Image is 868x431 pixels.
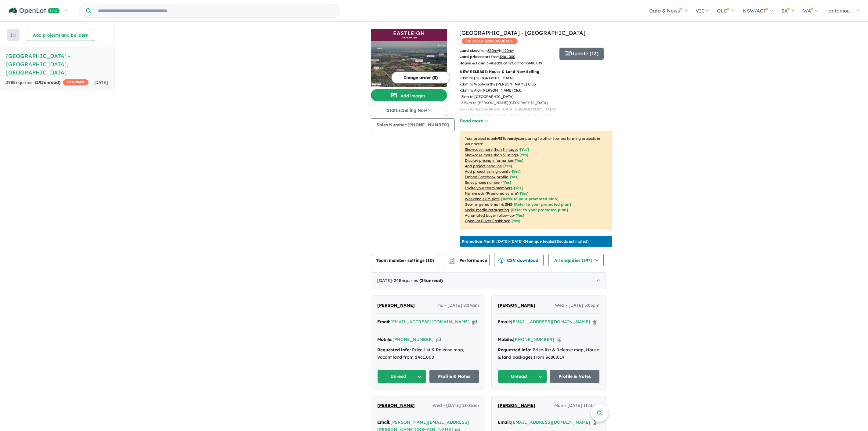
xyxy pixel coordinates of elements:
[93,80,108,85] span: [DATE]
[427,258,432,263] span: 10
[498,403,535,408] span: [PERSON_NAME]
[459,29,585,36] a: [GEOGRAPHIC_DATA] - [GEOGRAPHIC_DATA]
[92,4,339,17] input: Try estate name, suburb, builder or developer
[465,169,510,174] u: Add project selling-points
[498,346,599,361] div: Price-list & Release map, House & land packages from $680,019
[377,337,392,342] strong: Mobile:
[460,106,617,112] p: - 6km to [GEOGRAPHIC_DATA] ([GEOGRAPHIC_DATA])
[510,175,519,179] span: [ Yes ]
[511,208,568,212] span: [Refer to your promoted plan]
[462,239,497,244] b: Promotion Month:
[510,61,512,65] u: 2
[391,71,450,84] button: Image order (8)
[377,403,415,408] span: [PERSON_NAME]
[377,346,479,361] div: Price-list & Release map, Vacant land from $461,000
[436,336,441,343] button: Copy
[524,239,553,244] b: 24 unique leads
[432,402,479,409] span: Wed - [DATE] 11:01am
[512,48,514,51] sup: 2
[450,258,487,263] span: Performance
[377,402,415,409] a: [PERSON_NAME]
[63,79,89,85] span: CASHBACK
[465,197,500,201] u: Weekend eDM slots
[497,48,499,51] sup: 2
[419,278,443,283] strong: ( unread)
[465,202,512,207] u: Geo-targeted email & SMS
[498,136,518,141] b: 95 % ready
[514,186,523,190] span: [ Yes ]
[460,87,617,93] p: - 1km to Aldi [PERSON_NAME] Club
[465,164,502,168] u: Add project headline
[459,54,481,59] b: Land prices
[488,48,499,53] u: 350 m
[555,302,599,309] span: Wed - [DATE] 5:03pm
[377,347,411,353] strong: Requested info:
[465,208,509,212] u: Social media retargeting
[465,219,510,223] u: OpenLot Buyer Cashback
[6,79,89,86] div: 398 Enquir ies
[486,61,492,65] u: 3-4
[593,419,597,426] button: Copy
[559,48,604,60] button: Update (13)
[829,8,852,14] span: antonior...
[498,370,547,383] button: Unread
[371,89,447,101] button: Add images
[503,164,512,168] span: [ Yes ]
[371,41,447,87] img: Eastleigh - Cranbourne East
[550,370,599,383] a: Profile & Notes
[465,158,513,163] u: Display pricing information
[515,213,524,218] span: [Yes]
[465,191,518,196] u: Native ads (Promoted estate)
[449,259,455,263] img: bar-chart.svg
[511,319,590,324] a: [EMAIL_ADDRESS][DOMAIN_NAME]
[554,402,599,409] span: Mon - [DATE] 11:31am
[498,337,513,342] strong: Mobile:
[6,52,108,77] h5: [GEOGRAPHIC_DATA] - [GEOGRAPHIC_DATA] , [GEOGRAPHIC_DATA]
[501,197,559,201] span: [Refer to your promoted plan]
[460,131,612,229] p: Your project is only comparing to other top-performing projects in your area: - - - - - - - - - -...
[460,112,617,118] p: - 650m to [PERSON_NAME] Child Care & Kindergarten
[449,258,454,261] img: line-chart.svg
[502,48,514,53] u: 460 m
[35,80,60,85] strong: ( unread)
[371,104,447,116] button: Status:Selling Now
[498,347,531,353] strong: Requested info:
[465,175,508,179] u: Embed Facebook profile
[373,31,445,38] img: Eastleigh - Cranbourne East Logo
[513,337,554,342] a: [PHONE_NUMBER]
[514,202,571,207] span: [Refer to your promoted plan]
[557,336,561,343] button: Copy
[377,319,390,324] strong: Email:
[392,278,443,283] span: - 24 Enquir ies
[548,254,604,266] button: All enquiries (397)
[460,69,612,75] p: NEW RELEASE: House & Land Now Selling
[460,118,488,125] button: Read more
[459,61,486,65] b: House & Land:
[498,419,511,425] strong: Email:
[519,153,528,157] span: [ Yes ]
[460,81,617,87] p: - 1km to Woolworths [PERSON_NAME] Club
[371,29,447,87] a: Eastleigh - Cranbourne East LogoEastleigh - Cranbourne East
[498,319,511,324] strong: Email:
[512,219,520,223] span: [Yes]
[371,118,455,131] button: Sales Number:[PHONE_NUMBER]
[377,370,427,383] button: Unread
[465,180,501,185] u: Sales phone number
[502,180,511,185] span: [ Yes ]
[498,402,535,409] a: [PERSON_NAME]
[10,33,16,37] img: sort.svg
[465,213,514,218] u: Automated buyer follow-up
[429,370,479,383] a: Profile & Notes
[527,61,542,65] u: $ 680,019
[36,80,44,85] span: 295
[459,60,555,66] p: Bed Bath Car from
[498,258,505,264] img: download icon
[520,191,529,196] span: [Yes]
[465,186,512,190] u: Invite your team members
[511,419,590,425] a: [EMAIL_ADDRESS][DOMAIN_NAME]
[499,61,501,65] u: 2
[515,158,523,163] span: [ Yes ]
[444,254,490,266] button: Performance
[371,272,606,289] div: [DATE]
[462,38,518,44] span: OPENLOT $ 200 CASHBACK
